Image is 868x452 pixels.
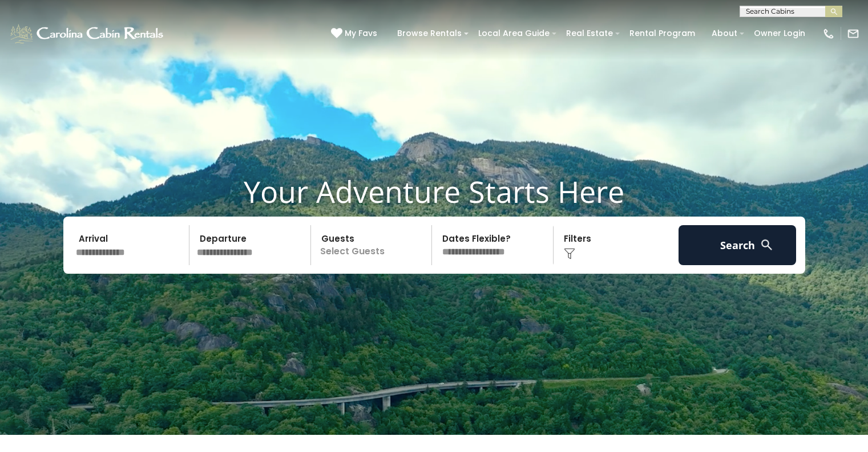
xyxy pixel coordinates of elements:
[473,25,555,42] a: Local Area Guide
[748,25,811,42] a: Owner Login
[345,27,377,39] span: My Favs
[624,25,701,42] a: Rental Program
[760,238,774,252] img: search-regular-white.png
[706,25,743,42] a: About
[847,27,859,40] img: mail-regular-white.png
[314,225,432,265] p: Select Guests
[679,225,797,265] button: Search
[9,174,859,209] h1: Your Adventure Starts Here
[560,25,619,42] a: Real Estate
[331,27,380,40] a: My Favs
[9,22,167,45] img: White-1-1-2.png
[822,27,835,40] img: phone-regular-white.png
[564,248,575,259] img: filter--v1.png
[391,25,467,42] a: Browse Rentals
